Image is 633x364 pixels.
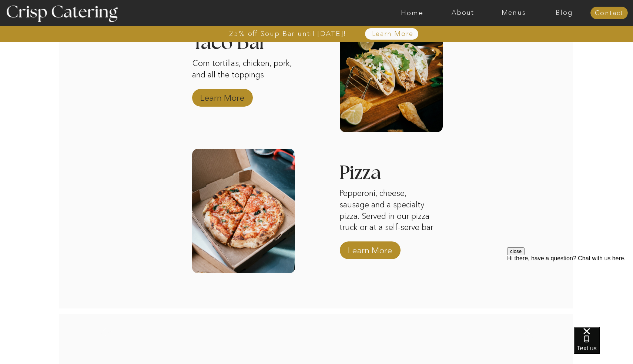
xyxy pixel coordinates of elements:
a: Contact [590,10,628,17]
h3: Pizza [339,163,416,185]
a: Home [387,9,438,17]
p: Pepperoni, cheese, sausage and a specialty pizza. Served in our pizza truck or at a self-serve bar [339,188,438,233]
iframe: podium webchat widget prompt [507,247,633,336]
a: About [438,9,488,17]
a: Learn More [345,238,395,259]
a: Menus [488,9,539,17]
a: Blog [539,9,590,17]
h3: Taco Bar [192,33,295,43]
p: Corn tortillas, chicken, pork, and all the toppings [192,58,295,93]
iframe: podium webchat widget bubble [574,327,633,364]
a: 25% off Soup Bar until [DATE]! [202,30,373,37]
a: Learn More [198,85,247,107]
a: Learn More [355,30,431,38]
